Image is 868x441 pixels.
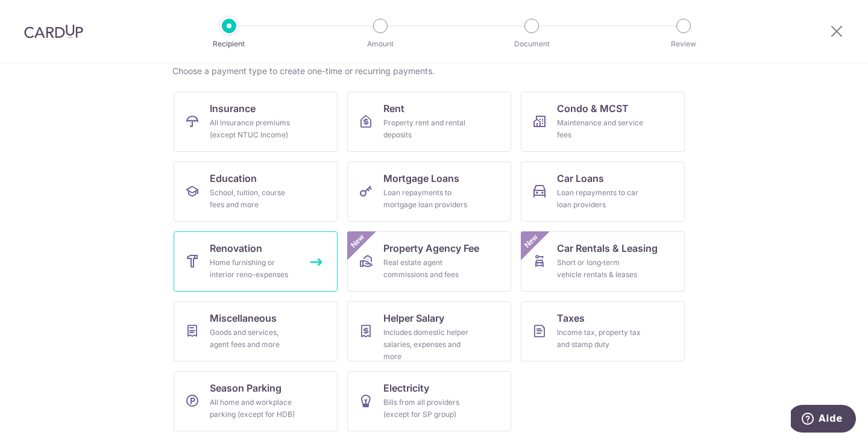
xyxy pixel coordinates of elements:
span: Renovation [210,241,262,255]
img: CardUp [24,24,83,39]
span: Miscellaneous [210,311,277,325]
a: Condo & MCSTMaintenance and service fees [521,92,685,152]
a: RentProperty rent and rental deposits [347,92,511,152]
span: Electricity [383,381,429,395]
span: Rent [383,101,404,116]
a: Car LoansLoan repayments to car loan providers [521,161,685,222]
span: Helper Salary [383,311,444,325]
span: Car Loans [557,171,604,186]
iframe: Ouvre un widget dans lequel vous pouvez trouver plus d’informations [791,405,856,435]
div: Income tax, property tax and stamp duty [557,327,644,351]
div: Loan repayments to car loan providers [557,187,644,211]
a: Property Agency FeeReal estate agent commissions and feesNew [347,231,511,292]
div: Short or long‑term vehicle rentals & leases [557,257,644,281]
a: InsuranceAll insurance premiums (except NTUC Income) [174,92,338,152]
span: Car Rentals & Leasing [557,241,658,255]
a: ElectricityBills from all providers (except for SP group) [347,371,511,431]
span: Insurance [210,101,256,116]
p: Recipient [184,38,274,50]
a: Season ParkingAll home and workplace parking (except for HDB) [174,371,338,431]
span: Season Parking [210,381,281,395]
div: School, tuition, course fees and more [210,187,297,211]
div: Includes domestic helper salaries, expenses and more [383,327,470,363]
p: Document [487,38,576,50]
div: Goods and services, agent fees and more [210,327,297,351]
div: Bills from all providers (except for SP group) [383,396,470,421]
div: All insurance premiums (except NTUC Income) [210,117,297,141]
div: Choose a payment type to create one-time or recurring payments. [172,65,696,77]
a: RenovationHome furnishing or interior reno-expenses [174,231,338,292]
p: Amount [336,38,425,50]
a: Car Rentals & LeasingShort or long‑term vehicle rentals & leasesNew [521,231,685,292]
span: Property Agency Fee [383,241,479,255]
span: Taxes [557,311,585,325]
a: Helper SalaryIncludes domestic helper salaries, expenses and more [347,301,511,361]
span: Education [210,171,257,186]
a: TaxesIncome tax, property tax and stamp duty [521,301,685,361]
span: New [348,231,368,251]
a: MiscellaneousGoods and services, agent fees and more [174,301,338,361]
div: Loan repayments to mortgage loan providers [383,187,470,211]
div: Maintenance and service fees [557,117,644,141]
div: Home furnishing or interior reno-expenses [210,257,297,281]
div: Real estate agent commissions and fees [383,257,470,281]
span: Condo & MCST [557,101,629,116]
p: Review [639,38,728,50]
div: Property rent and rental deposits [383,117,470,141]
div: All home and workplace parking (except for HDB) [210,396,297,421]
a: Mortgage LoansLoan repayments to mortgage loan providers [347,161,511,222]
span: New [521,231,541,251]
a: EducationSchool, tuition, course fees and more [174,161,338,222]
span: Mortgage Loans [383,171,459,186]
